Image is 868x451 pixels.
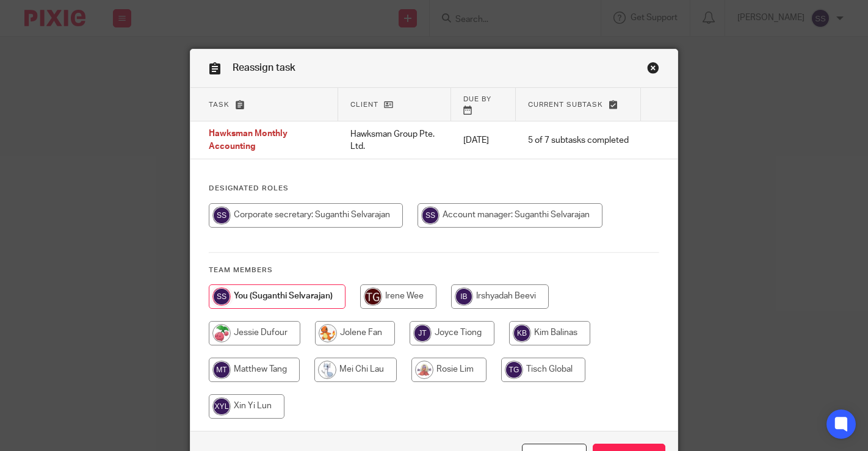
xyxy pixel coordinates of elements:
[463,134,504,146] p: [DATE]
[350,101,378,108] span: Client
[516,121,641,159] td: 5 of 7 subtasks completed
[209,184,659,193] h4: Designated Roles
[647,62,659,78] a: Close this dialog window
[463,96,491,103] span: Due by
[350,128,439,153] p: Hawksman Group Pte. Ltd.
[209,265,659,275] h4: Team members
[209,130,288,151] span: Hawksman Monthly Accounting
[209,101,230,108] span: Task
[528,101,603,108] span: Current subtask
[233,63,295,73] span: Reassign task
